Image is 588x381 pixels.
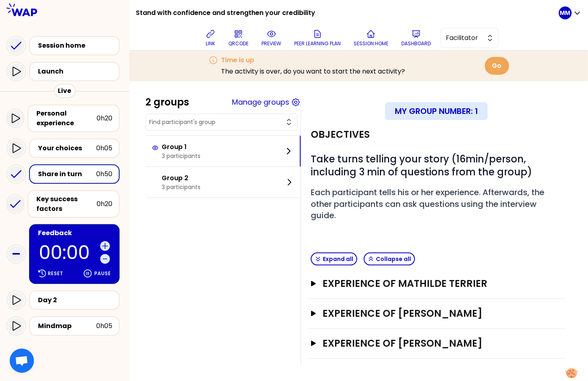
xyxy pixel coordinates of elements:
[560,9,571,17] p: MM
[225,26,252,50] button: QRCODE
[228,40,249,47] p: QRCODE
[221,55,405,65] h3: Time is up
[38,228,112,238] div: Feedback
[206,40,215,47] p: link
[38,295,112,305] div: Day 2
[446,33,482,43] span: Facilitator
[323,337,535,350] h3: EXPERIENCE OF [PERSON_NAME]
[258,26,285,50] button: preview
[54,84,76,98] div: Live
[96,169,112,179] div: 0h50
[94,270,111,277] p: Pause
[232,97,289,108] button: Manage groups
[97,114,112,123] div: 0h20
[38,143,96,153] div: Your choices
[221,67,405,76] p: The activity is over, do you want to start the next activity?
[323,307,535,320] h3: EXPERIENCE OF [PERSON_NAME]
[162,142,200,152] p: Group 1
[96,321,112,331] div: 0h05
[261,40,281,47] p: preview
[354,40,388,47] p: Session home
[36,109,97,128] div: Personal experience
[311,128,370,141] h2: Objectives
[294,40,341,47] p: Peer learning plan
[202,26,219,50] button: link
[401,40,431,47] p: Dashboard
[440,28,499,48] button: Facilitator
[162,173,200,183] p: Group 2
[364,253,415,265] button: Collapse all
[38,169,96,179] div: Share in turn
[350,26,392,50] button: Session home
[36,194,97,214] div: Key success factors
[311,187,546,221] span: Each participant tells his or her experience. Afterwards, the other participants can ask question...
[485,57,509,75] button: Go
[38,321,96,331] div: Mindmap
[398,26,434,50] button: Dashboard
[39,243,97,262] p: 00:00
[311,337,562,350] button: EXPERIENCE OF [PERSON_NAME]
[38,41,116,51] div: Session home
[311,307,562,320] button: EXPERIENCE OF [PERSON_NAME]
[97,199,112,209] div: 0h20
[48,270,63,277] p: Reset
[162,152,200,160] p: 3 participants
[311,152,532,179] span: Take turns telling your story (16min/person, including 3 min of questions from the group)
[38,67,116,76] div: Launch
[311,277,562,290] button: EXPERIENCE OF mathilde terrier
[291,26,344,50] button: Peer learning plan
[385,102,488,120] div: My group number: 1
[323,277,535,290] h3: EXPERIENCE OF mathilde terrier
[149,118,284,126] input: Find participant's group
[145,96,189,109] div: 2 groups
[311,253,357,265] button: Expand all
[96,143,112,153] div: 0h05
[559,6,582,19] button: MM
[162,183,200,191] p: 3 participants
[10,349,34,373] div: Ouvrir le chat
